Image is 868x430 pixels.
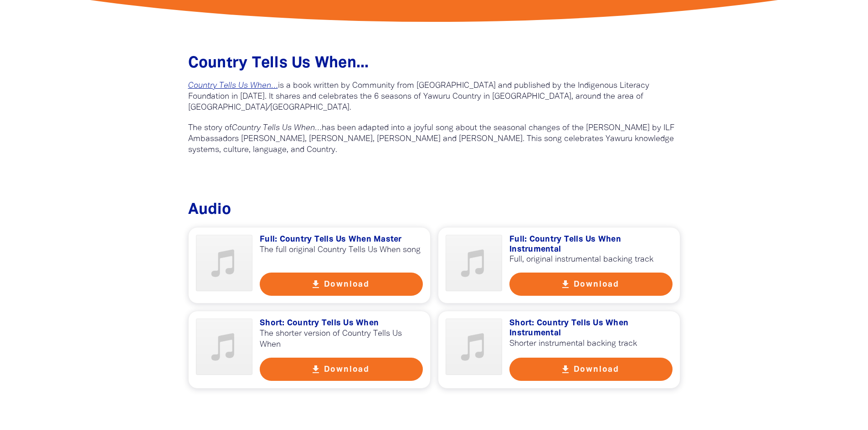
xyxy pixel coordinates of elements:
[509,273,673,296] button: get_app Download
[260,235,423,245] h3: Full: Country Tells Us When Master
[560,279,571,290] i: get_app
[560,364,571,375] i: get_app
[509,235,673,254] h3: Full: Country Tells Us When Instrumental
[509,358,673,381] button: get_app Download
[310,279,321,290] i: get_app
[232,124,322,132] em: Country Tells Us When…
[509,319,673,338] h3: Short: Country Tells Us When Instrumental
[260,358,423,381] button: get_app Download
[260,273,423,296] button: get_app Download
[188,203,231,217] span: Audio
[188,56,369,71] span: Country Tells Us When﻿...
[310,364,321,375] i: get_app
[188,82,278,90] a: Country Tells Us When…
[188,81,680,113] p: is a book written by Community from [GEOGRAPHIC_DATA] and published by the Indigenous Literacy Fo...
[188,123,680,156] p: The story of has been adapted into a joyful song about the seasonal changes of the [PERSON_NAME] ...
[260,319,423,329] h3: Short: Country Tells Us When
